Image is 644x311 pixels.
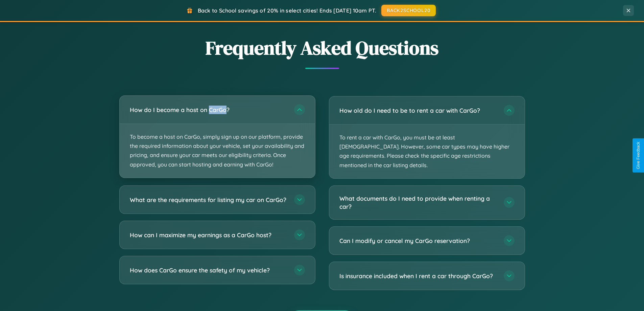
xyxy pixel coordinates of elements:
h3: What are the requirements for listing my car on CarGo? [130,195,287,204]
h3: How old do I need to be to rent a car with CarGo? [339,106,497,115]
h3: How does CarGo ensure the safety of my vehicle? [130,266,287,274]
span: Back to School savings of 20% in select cities! Ends [DATE] 10am PT. [198,7,376,14]
h3: What documents do I need to provide when renting a car? [339,194,497,211]
h3: Can I modify or cancel my CarGo reservation? [339,237,497,245]
p: To rent a car with CarGo, you must be at least [DEMOGRAPHIC_DATA]. However, some car types may ha... [329,125,525,178]
div: Give Feedback [636,142,641,169]
h2: Frequently Asked Questions [119,35,525,61]
h3: How can I maximize my earnings as a CarGo host? [130,230,287,239]
h3: Is insurance included when I rent a car through CarGo? [339,272,497,280]
h3: How do I become a host on CarGo? [130,106,287,114]
button: BACK2SCHOOL20 [381,5,436,16]
p: To become a host on CarGo, simply sign up on our platform, provide the required information about... [120,124,315,178]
